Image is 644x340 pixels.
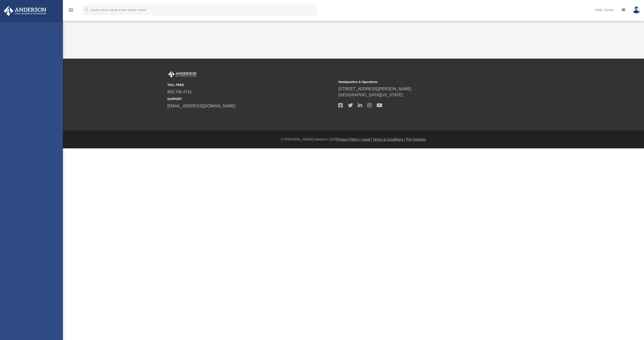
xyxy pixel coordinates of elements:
a: [EMAIL_ADDRESS][DOMAIN_NAME] [167,104,235,108]
img: Anderson Advisors Platinum Portal [2,6,48,16]
i: search [84,7,90,12]
small: TOLL FREE [167,83,335,87]
a: Privacy Policy | [337,137,360,141]
a: menu [68,10,74,13]
small: SUPPORT [167,97,335,101]
i: menu [68,7,74,13]
img: Anderson Advisors Platinum Portal [167,71,197,78]
a: Pay Invoices [406,137,426,141]
img: User Pic [633,6,640,14]
div: © [PERSON_NAME] Advisors 2025 [63,137,644,142]
a: Terms & Conditions | [373,137,405,141]
a: Legal | [361,137,372,141]
a: [GEOGRAPHIC_DATA][US_STATE] [338,93,403,97]
a: [STREET_ADDRESS][PERSON_NAME] [338,87,411,91]
a: 800.706.4741 [167,90,192,94]
small: Headquarters & Operations [338,80,506,84]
